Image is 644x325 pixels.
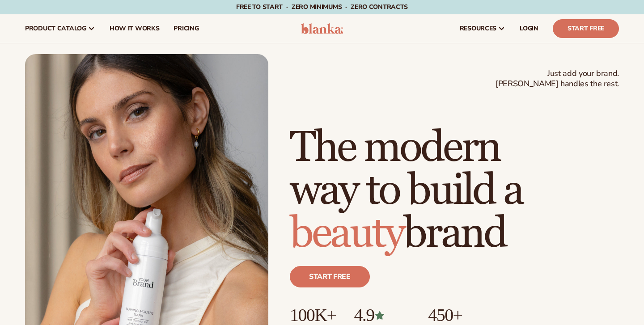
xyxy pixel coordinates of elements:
a: LOGIN [513,14,546,43]
span: Just add your brand. [PERSON_NAME] handles the rest. [496,68,619,89]
span: Free to start · ZERO minimums · ZERO contracts [236,3,408,11]
span: pricing [174,25,199,32]
p: 4.9 [354,305,410,325]
a: How It Works [102,14,167,43]
a: Start Free [553,19,619,38]
p: 100K+ [290,305,336,325]
span: product catalog [25,25,86,32]
h1: The modern way to build a brand [290,127,619,255]
span: How It Works [110,25,160,32]
img: logo [301,23,343,34]
span: LOGIN [520,25,538,32]
p: 450+ [428,305,496,325]
span: resources [460,25,496,32]
a: resources [453,14,513,43]
a: product catalog [18,14,102,43]
a: pricing [166,14,206,43]
a: Start free [290,266,370,287]
span: beauty [290,207,403,260]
